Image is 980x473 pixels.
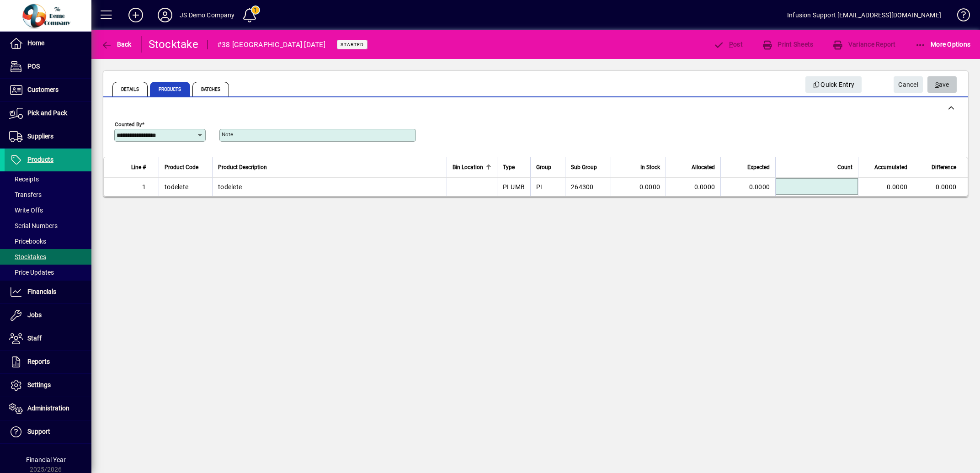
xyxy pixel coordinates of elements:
[27,109,67,117] span: Pick and Pack
[217,37,325,52] div: #38 [GEOGRAPHIC_DATA] [DATE]
[27,39,44,47] span: Home
[149,37,198,52] div: Stocktake
[27,381,51,388] span: Settings
[894,76,923,93] button: Cancel
[935,77,949,92] span: ave
[503,162,525,172] div: Type
[927,76,957,93] button: Save
[5,351,91,373] a: Reports
[5,265,91,280] a: Price Updates
[503,162,515,172] span: Type
[150,82,190,96] span: Products
[26,456,66,463] span: Financial Year
[218,183,242,191] span: todelete
[9,253,46,260] span: Stocktakes
[218,162,267,172] span: Product Description
[5,249,91,265] a: Stocktakes
[27,86,59,93] span: Customers
[5,281,91,303] a: Financials
[5,102,91,125] a: Pick and Pack
[935,81,939,88] span: S
[611,178,666,196] td: 0.0000
[142,183,146,191] span: 1
[950,2,969,32] a: Knowledge Base
[218,162,441,172] div: Product Description
[27,404,69,412] span: Administration
[571,183,594,191] span: 264300
[5,125,91,148] a: Suppliers
[27,428,50,435] span: Support
[5,397,91,420] a: Administration
[5,420,91,443] a: Support
[9,191,42,198] span: Transfers
[666,178,720,196] td: 0.0000
[180,8,235,22] div: JS Demo Company
[536,162,559,172] div: Group
[9,207,43,214] span: Write Offs
[99,36,134,53] button: Back
[5,32,91,55] a: Home
[640,162,660,172] span: In Stock
[536,183,544,191] span: PL
[747,162,770,172] span: Expected
[115,121,142,128] mat-label: Counted By
[222,131,233,138] mat-label: Note
[165,183,188,191] span: todelete
[27,288,56,295] span: Financials
[9,175,39,183] span: Receipts
[932,162,956,172] span: Difference
[341,42,364,48] span: Started
[5,202,91,218] a: Write Offs
[5,187,91,202] a: Transfers
[9,238,46,245] span: Pricebooks
[787,8,941,22] div: Infusion Support [EMAIL_ADDRESS][DOMAIN_NAME]
[5,79,91,101] a: Customers
[913,178,968,196] td: 0.0000
[536,162,551,172] span: Group
[27,133,53,140] span: Suppliers
[837,162,852,172] span: Count
[101,41,132,48] span: Back
[749,183,770,191] span: 0.0000
[805,76,862,93] button: Quick Entry
[112,82,148,96] span: Details
[192,82,229,96] span: Batches
[874,162,907,172] span: Accumulated
[864,182,907,191] div: 0.0000
[115,162,154,172] div: Line #
[913,36,973,53] button: More Options
[898,77,918,92] span: Cancel
[9,269,54,276] span: Price Updates
[453,162,491,172] div: Bin Location
[5,374,91,397] a: Settings
[571,162,605,172] div: Sub Group
[915,41,971,48] span: More Options
[692,162,715,172] span: Allocated
[27,335,42,342] span: Staff
[27,311,42,319] span: Jobs
[5,327,91,350] a: Staff
[5,234,91,249] a: Pricebooks
[571,162,597,172] span: Sub Group
[5,171,91,187] a: Receipts
[503,183,525,191] span: PLUMB
[131,162,146,172] span: Line #
[27,63,40,70] span: POS
[5,304,91,327] a: Jobs
[150,7,180,23] button: Profile
[121,7,150,23] button: Add
[9,222,58,229] span: Serial Numbers
[91,36,142,53] app-page-header-button: Back
[5,218,91,234] a: Serial Numbers
[27,156,53,163] span: Products
[165,162,207,172] div: Product Code
[453,162,483,172] span: Bin Location
[813,77,854,92] span: Quick Entry
[5,55,91,78] a: POS
[27,358,50,365] span: Reports
[165,162,198,172] span: Product Code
